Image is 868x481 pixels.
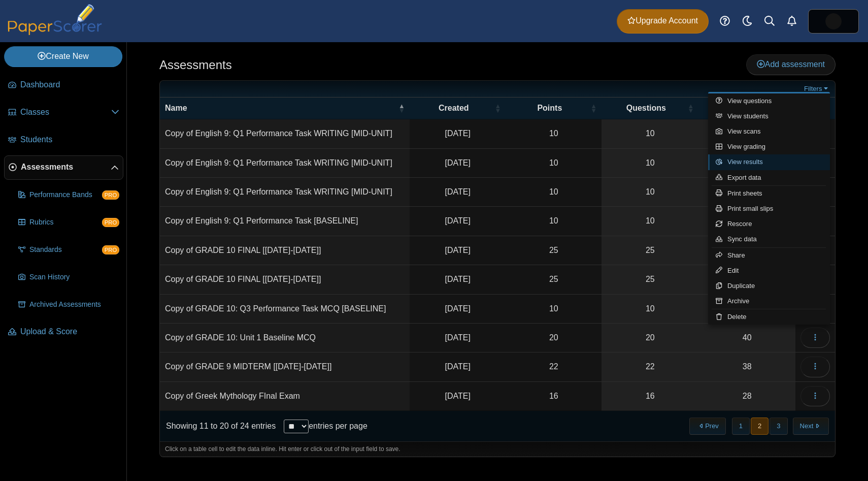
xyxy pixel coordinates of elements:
[751,418,769,434] button: 2
[708,124,830,139] a: View scans
[398,103,405,113] span: Name : Activate to invert sorting
[825,13,842,29] img: ps.JHhghvqd6R7LWXju
[506,265,602,294] td: 25
[708,170,830,185] a: Export data
[699,382,795,410] a: 28
[14,183,123,207] a: Performance Bands PRO
[21,162,111,173] span: Assessments
[699,207,795,235] a: 39
[602,236,698,265] a: 25
[699,324,795,352] a: 40
[445,129,471,138] time: Oct 3, 2024 at 10:01 AM
[160,178,410,207] td: Copy of English 9: Q1 Performance Task WRITING [MID-UNIT]
[708,278,830,294] a: Duplicate
[688,103,694,113] span: Questions : Activate to sort
[602,324,698,352] a: 20
[708,154,830,170] a: View results
[704,103,782,114] span: Students
[699,178,795,206] a: 0
[602,207,698,235] a: 10
[746,54,836,75] a: Add assessment
[708,186,830,201] a: Print sheets
[4,101,123,125] a: Classes
[506,382,602,411] td: 16
[160,119,410,148] td: Copy of English 9: Q1 Performance Task WRITING [MID-UNIT]
[627,15,698,26] span: Upgrade Account
[793,418,829,434] button: Next
[708,248,830,263] a: Share
[699,236,795,265] a: 0
[808,9,859,34] a: ps.JHhghvqd6R7LWXju
[445,275,471,283] time: Jun 13, 2025 at 8:58 AM
[29,300,119,310] span: Archived Assessments
[506,119,602,148] td: 10
[770,418,787,434] button: 3
[4,46,122,67] a: Create New
[445,158,471,167] time: Oct 3, 2024 at 10:03 AM
[602,149,698,177] a: 10
[602,119,698,148] a: 10
[160,382,410,411] td: Copy of Greek Mythology FInal Exam
[29,245,102,255] span: Standards
[757,60,825,69] span: Add assessment
[825,13,842,29] span: Joseph Freer
[29,190,102,200] span: Performance Bands
[708,216,830,232] a: Rescore
[14,293,123,317] a: Archived Assessments
[102,190,119,200] span: PRO
[20,107,111,118] span: Classes
[415,103,493,114] span: Created
[160,352,410,381] td: Copy of GRADE 9 MIDTERM [[DATE]-[DATE]]
[160,149,410,178] td: Copy of English 9: Q1 Performance Task WRITING [MID-UNIT]
[4,155,123,180] a: Assessments
[699,119,795,148] a: 0
[506,324,602,352] td: 20
[708,201,830,216] a: Print small slips
[14,265,123,290] a: Scan History
[708,109,830,124] a: View students
[445,216,471,225] time: Sep 3, 2024 at 1:29 PM
[160,207,410,236] td: Copy of English 9: Q1 Performance Task [BASELINE]
[699,352,795,381] a: 38
[708,294,830,309] a: Archive
[495,103,501,113] span: Created : Activate to sort
[445,304,471,313] time: Jan 28, 2025 at 12:16 PM
[445,392,471,400] time: Jun 10, 2025 at 12:57 PM
[159,56,232,74] h1: Assessments
[160,411,276,441] div: Showing 11 to 20 of 24 entries
[602,295,698,323] a: 10
[445,333,471,342] time: Sep 2, 2025 at 10:52 AM
[708,93,830,109] a: View questions
[689,418,725,434] button: Previous
[445,362,471,371] time: Jan 16, 2025 at 2:24 PM
[511,103,589,114] span: Points
[602,265,698,294] a: 25
[732,418,750,434] button: 1
[590,103,596,113] span: Points : Activate to sort
[29,272,119,282] span: Scan History
[4,73,123,98] a: Dashboard
[699,265,795,294] a: 0
[165,103,396,114] span: Name
[29,217,102,228] span: Rubrics
[160,324,410,352] td: Copy of GRADE 10: Unit 1 Baseline MCQ
[4,128,123,152] a: Students
[506,236,602,265] td: 25
[688,418,829,434] nav: pagination
[506,149,602,178] td: 10
[607,103,685,114] span: Questions
[14,210,123,235] a: Rubrics PRO
[602,352,698,381] a: 22
[14,238,123,262] a: Standards PRO
[708,309,830,325] a: Delete
[445,187,471,196] time: Oct 1, 2024 at 1:31 PM
[102,245,119,254] span: PRO
[506,178,602,207] td: 10
[708,232,830,247] a: Sync data
[617,9,709,34] a: Upgrade Account
[160,295,410,324] td: Copy of GRADE 10: Q3 Performance Task MCQ [BASELINE]
[506,295,602,324] td: 10
[602,178,698,206] a: 10
[445,246,471,254] time: Jun 12, 2025 at 7:16 AM
[506,352,602,381] td: 22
